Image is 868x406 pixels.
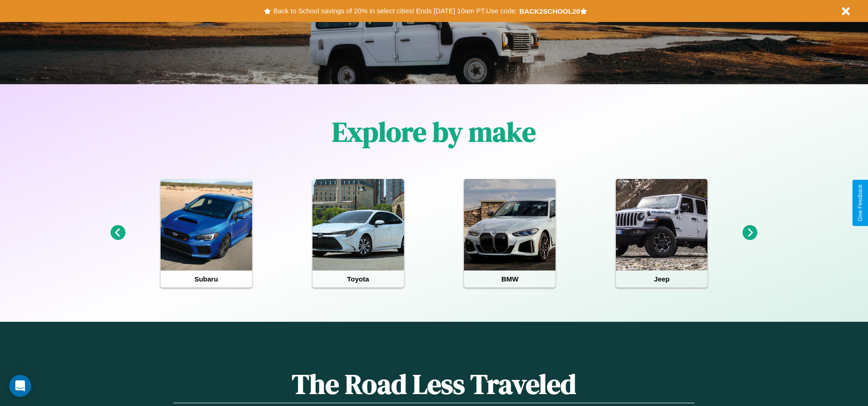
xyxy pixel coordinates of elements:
button: Back to School savings of 20% in select cities! Ends [DATE] 10am PT.Use code: [271,5,519,17]
h1: The Road Less Traveled [173,365,694,403]
h4: BMW [464,271,555,287]
b: BACK2SCHOOL20 [519,7,580,15]
h4: Subaru [161,271,252,287]
h1: Explore by make [332,113,536,151]
div: Give Feedback [857,184,863,222]
h4: Jeep [616,271,707,287]
h4: Toyota [313,271,404,287]
div: Open Intercom Messenger [9,375,31,397]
